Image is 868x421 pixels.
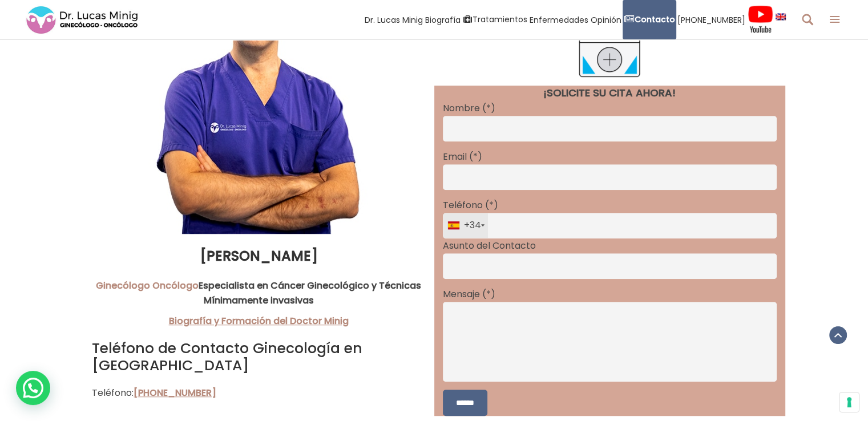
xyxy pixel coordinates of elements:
[443,287,777,302] p: Mensaje (*)
[635,14,675,25] strong: Contacto
[92,386,426,400] p: Teléfono:
[748,5,773,34] img: Videos Youtube Ginecología
[134,386,216,399] a: [PHONE_NUMBER]
[473,13,527,26] span: Tratamientos
[575,17,644,86] img: Contacto Ginecólogo Valencia
[425,13,461,26] span: Biografía
[96,279,199,292] a: Ginecólogo Oncólogo
[839,392,859,412] button: Sus preferencias de consentimiento para tecnologías de seguimiento
[169,314,349,327] a: Biografía y Formación del Doctor Minig
[365,13,423,26] span: Dr. Lucas Minig
[776,13,786,20] img: language english
[591,13,621,26] span: Opinión
[443,198,777,213] p: Teléfono (*)
[200,246,318,265] strong: [PERSON_NAME]
[543,86,676,100] strong: ¡SOLICITE SU CITA AHORA!
[530,13,588,26] span: Enfermedades
[443,213,488,238] div: Spain (España): +34
[443,86,777,416] form: Contact form
[443,101,777,116] p: Nombre (*)
[92,340,426,374] h2: Teléfono de Contacto Ginecología en [GEOGRAPHIC_DATA]
[443,149,777,164] p: Email (*)
[96,279,421,307] strong: Especialista en Cáncer Ginecológico y Técnicas Mínimamente invasivas
[448,213,488,238] div: +34
[443,238,777,253] p: Asunto del Contacto
[677,13,745,26] span: [PHONE_NUMBER]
